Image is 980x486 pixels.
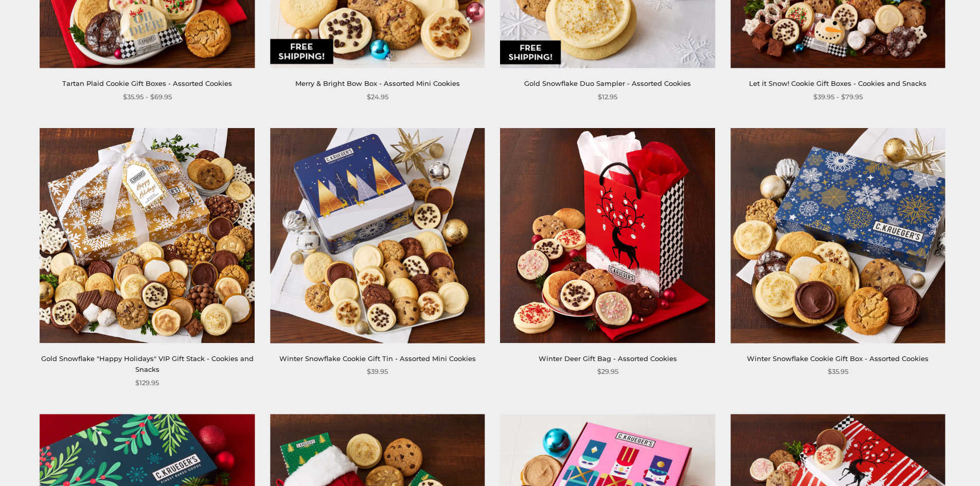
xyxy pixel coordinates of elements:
[828,366,848,377] span: $35.95
[730,128,945,343] img: Winter Snowflake Cookie Gift Box - Assorted Cookies
[747,354,929,363] a: Winter Snowflake Cookie Gift Box - Assorted Cookies
[123,92,172,102] span: $35.95 - $69.95
[749,79,926,87] a: Let it Snow! Cookie Gift Boxes - Cookies and Snacks
[295,79,460,87] a: Merry & Bright Bow Box - Assorted Mini Cookies
[501,128,715,343] img: Winter Deer Gift Bag - Assorted Cookies
[41,354,254,373] a: Gold Snowflake "Happy Holidays" VIP Gift Stack - Cookies and Snacks
[367,92,388,102] span: $24.95
[813,92,863,102] span: $39.95 - $79.95
[598,92,617,102] span: $12.95
[367,366,388,377] span: $39.95
[135,377,159,388] span: $129.95
[62,79,232,87] a: Tartan Plaid Cookie Gift Boxes - Assorted Cookies
[40,128,255,343] img: Gold Snowflake "Happy Holidays" VIP Gift Stack - Cookies and Snacks
[524,79,691,87] a: Gold Snowflake Duo Sampler - Assorted Cookies
[279,354,476,363] a: Winter Snowflake Cookie Gift Tin - Assorted Mini Cookies
[270,128,485,343] img: Winter Snowflake Cookie Gift Tin - Assorted Mini Cookies
[597,366,618,377] span: $29.95
[539,354,677,363] a: Winter Deer Gift Bag - Assorted Cookies
[8,447,106,478] iframe: Sign Up via Text for Offers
